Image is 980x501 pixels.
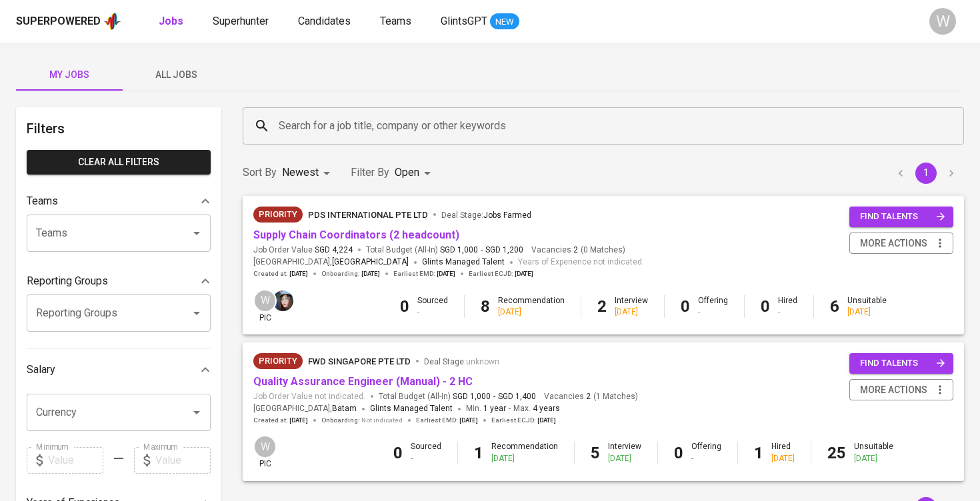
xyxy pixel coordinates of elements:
[253,207,303,223] div: New Job received from Demand Team
[159,13,186,30] a: Jobs
[481,297,490,316] b: 8
[929,8,956,35] div: W
[417,295,448,318] div: Sourced
[131,67,221,83] span: All Jobs
[187,304,206,322] button: Open
[422,257,505,266] span: Glints Managed Talent
[393,444,403,462] b: 0
[361,416,403,425] span: Not indicated
[849,379,953,401] button: more actions
[537,416,556,425] span: [DATE]
[253,256,409,269] span: [GEOGRAPHIC_DATA] ,
[366,245,523,256] span: Total Budget (All-In)
[483,211,531,220] span: Jobs Farmed
[253,245,353,256] span: Job Order Value
[483,404,506,413] span: 1 year
[253,435,277,470] div: pic
[243,165,277,181] p: Sort By
[778,295,797,318] div: Hired
[361,269,380,278] span: [DATE]
[273,290,293,311] img: diazagista@glints.com
[253,416,308,425] span: Created at :
[253,402,357,416] span: [GEOGRAPHIC_DATA] ,
[771,441,795,464] div: Hired
[466,404,506,413] span: Min.
[321,269,380,278] span: Onboarding :
[321,416,403,425] span: Onboarding :
[615,295,648,318] div: Interview
[315,245,353,256] span: SGD 4,224
[509,402,511,416] span: -
[469,269,533,278] span: Earliest ECJD :
[515,269,533,278] span: [DATE]
[395,166,419,179] span: Open
[27,118,211,139] h6: Filters
[27,362,55,378] p: Salary
[860,382,927,398] span: more actions
[498,306,565,318] div: [DATE]
[459,416,478,425] span: [DATE]
[485,245,523,256] span: SGD 1,200
[453,391,491,402] span: SGD 1,000
[778,306,797,318] div: -
[674,444,683,462] b: 0
[849,233,953,254] button: more actions
[827,444,846,462] b: 25
[493,391,495,402] span: -
[332,402,357,416] span: Batam
[854,441,893,464] div: Unsuitable
[474,444,483,462] b: 1
[253,289,277,324] div: pic
[854,453,893,464] div: [DATE]
[491,416,556,425] span: Earliest ECJD :
[155,447,211,474] input: Value
[253,229,459,241] a: Supply Chain Coordinators (2 headcount)
[440,245,478,256] span: SGD 1,000
[289,416,308,425] span: [DATE]
[395,161,435,185] div: Open
[411,441,441,464] div: Sourced
[441,211,531,220] span: Deal Stage :
[27,273,108,289] p: Reporting Groups
[298,13,353,30] a: Candidates
[27,268,211,294] div: Reporting Groups
[16,11,121,31] a: Superpoweredapp logo
[332,256,409,269] span: [GEOGRAPHIC_DATA]
[608,453,641,464] div: [DATE]
[849,207,953,227] button: find talents
[308,356,411,366] span: FWD Singapore Pte Ltd
[615,306,648,318] div: [DATE]
[571,245,578,256] span: 2
[531,245,625,256] span: Vacancies ( 0 Matches )
[491,441,558,464] div: Recommendation
[847,295,887,318] div: Unsuitable
[847,306,887,318] div: [DATE]
[253,391,365,402] span: Job Order Value not indicated.
[253,269,308,278] span: Created at :
[490,15,519,29] span: NEW
[253,208,303,221] span: Priority
[830,297,839,316] b: 6
[27,356,211,383] div: Salary
[441,13,519,30] a: GlintsGPT NEW
[681,297,690,316] b: 0
[282,161,335,185] div: Newest
[691,453,721,464] div: -
[860,356,945,371] span: find talents
[698,306,728,318] div: -
[533,404,560,413] span: 4 years
[282,165,319,181] p: Newest
[518,256,644,269] span: Years of Experience not indicated.
[253,354,303,368] span: Priority
[915,163,937,184] button: page 1
[416,416,478,425] span: Earliest EMD :
[860,235,927,252] span: more actions
[466,357,499,366] span: unknown
[698,295,728,318] div: Offering
[16,14,101,29] div: Superpowered
[351,165,389,181] p: Filter By
[253,353,303,369] div: New Job received from Demand Team
[187,224,206,243] button: Open
[253,289,277,312] div: W
[544,391,638,402] span: Vacancies ( 1 Matches )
